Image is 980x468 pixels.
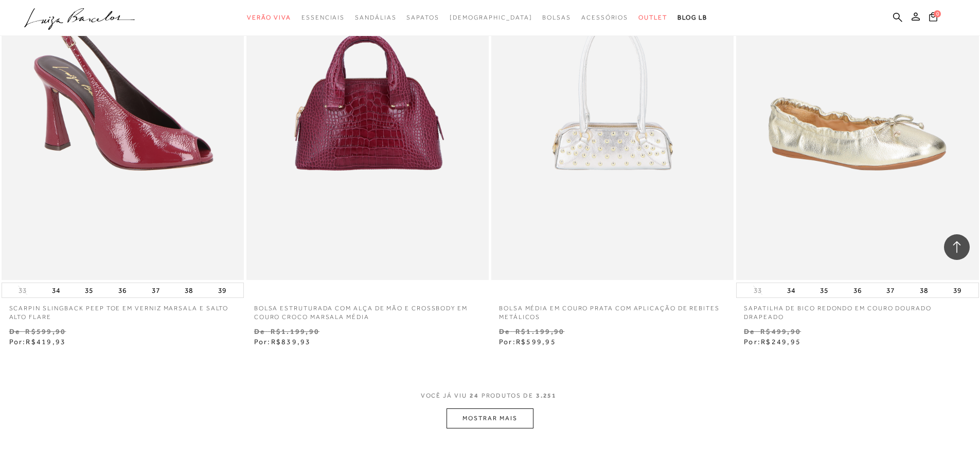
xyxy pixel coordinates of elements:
small: R$1.199,90 [515,327,564,335]
small: R$499,90 [760,327,801,335]
a: BOLSA ESTRUTURADA COM ALÇA DE MÃO E CROSSBODY EM COURO CROCO MARSALA MÉDIA [246,298,489,322]
small: R$599,90 [25,327,66,335]
a: noSubCategoriesText [542,8,571,27]
span: Verão Viva [247,14,291,21]
span: R$249,95 [761,338,801,346]
button: 37 [883,283,898,297]
a: SAPATILHA DE BICO REDONDO EM COURO DOURADO DRAPEADO [736,298,978,322]
button: 0 [926,11,940,25]
small: De [254,327,265,335]
span: VOCÊ JÁ VIU PRODUTOS DE [421,392,560,399]
button: 33 [751,286,765,295]
small: De [499,327,510,335]
a: noSubCategoriesText [638,8,667,27]
small: De [9,327,20,335]
span: Sandálias [355,14,396,21]
span: Sapatos [406,14,439,21]
button: 39 [215,283,229,297]
span: Por: [254,338,311,346]
a: noSubCategoriesText [301,8,345,27]
button: 36 [115,283,130,297]
span: R$419,93 [26,338,66,346]
span: 0 [934,10,941,17]
button: 38 [182,283,196,297]
button: 34 [49,283,63,297]
span: Por: [499,338,556,346]
span: Essenciais [301,14,345,21]
span: 3.251 [536,392,557,399]
small: R$1.199,90 [271,327,319,335]
button: 35 [82,283,96,297]
span: Por: [744,338,801,346]
span: Por: [9,338,66,346]
a: noSubCategoriesText [581,8,628,27]
span: Bolsas [542,14,571,21]
button: 35 [817,283,831,297]
a: noSubCategoriesText [247,8,291,27]
button: 33 [15,286,30,295]
span: Outlet [638,14,667,21]
a: noSubCategoriesText [450,8,532,27]
span: [DEMOGRAPHIC_DATA] [450,14,532,21]
span: 24 [470,392,479,399]
a: noSubCategoriesText [355,8,396,27]
span: R$599,95 [516,338,556,346]
button: 37 [149,283,163,297]
a: BLOG LB [678,8,707,27]
button: 39 [950,283,965,297]
span: R$839,93 [271,338,311,346]
span: BLOG LB [678,14,707,21]
button: 36 [850,283,865,297]
a: SCARPIN SLINGBACK PEEP TOE EM VERNIZ MARSALA E SALTO ALTO FLARE [2,298,244,322]
a: BOLSA MÉDIA EM COURO PRATA COM APLICAÇÃO DE REBITES METÁLICOS [491,298,734,322]
button: MOSTRAR MAIS [447,408,533,428]
a: noSubCategoriesText [406,8,439,27]
button: 34 [784,283,798,297]
span: Acessórios [581,14,628,21]
small: De [744,327,755,335]
button: 38 [917,283,931,297]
